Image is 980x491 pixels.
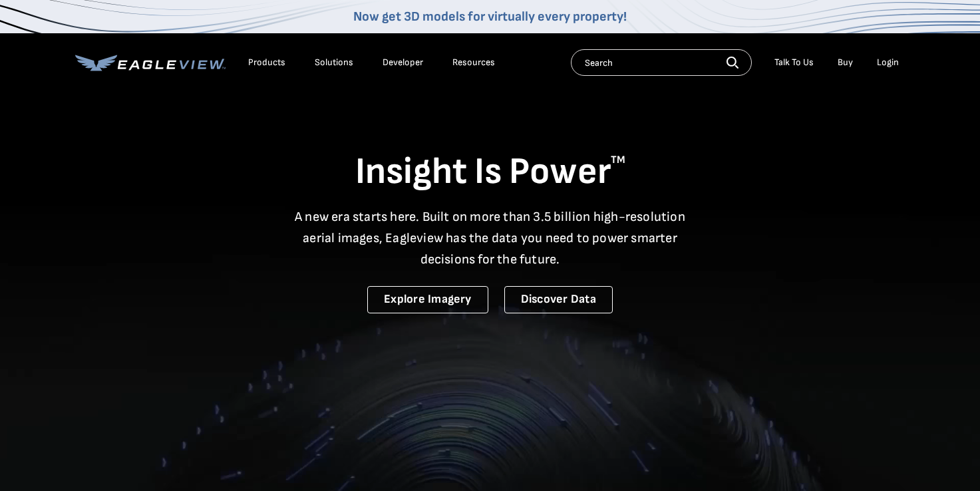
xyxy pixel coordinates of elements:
div: Solutions [315,57,353,69]
h1: Insight Is Power [75,149,905,196]
div: Login [877,57,899,69]
input: Search [571,49,752,76]
p: A new era starts here. Built on more than 3.5 billion high-resolution aerial images, Eagleview ha... [287,206,694,270]
div: Resources [452,57,495,69]
sup: TM [611,154,625,166]
div: Products [248,57,285,69]
a: Discover Data [504,286,613,313]
a: Buy [838,57,853,69]
div: Talk To Us [774,57,814,69]
a: Developer [383,57,423,69]
a: Explore Imagery [367,286,488,313]
a: Now get 3D models for virtually every property! [353,9,627,25]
